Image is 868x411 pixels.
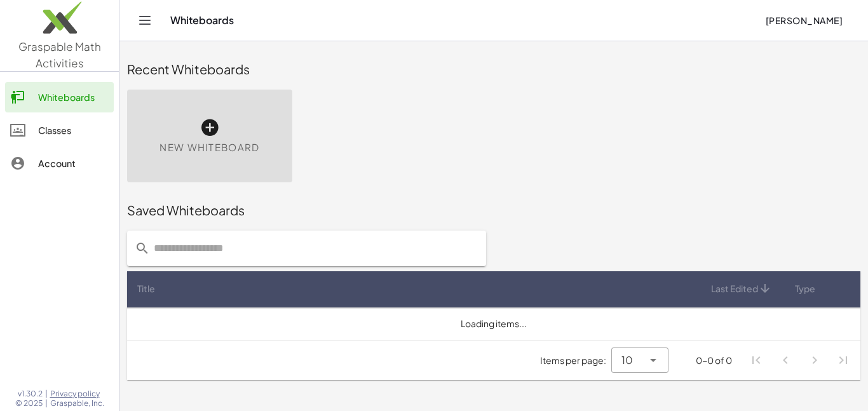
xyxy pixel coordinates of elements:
[127,307,860,340] td: Loading items...
[45,398,48,408] span: |
[38,90,109,105] div: Whiteboards
[50,398,104,408] span: Graspable, Inc.
[795,282,815,295] span: Type
[696,354,732,367] div: 0-0 of 0
[711,282,758,295] span: Last Edited
[540,354,611,367] span: Items per page:
[137,282,155,295] span: Title
[135,241,150,256] i: prepended action
[765,15,843,26] span: [PERSON_NAME]
[5,115,114,145] a: Classes
[127,201,860,219] div: Saved Whiteboards
[755,9,853,32] button: [PERSON_NAME]
[5,148,114,179] a: Account
[38,156,109,171] div: Account
[127,60,860,78] div: Recent Whiteboards
[50,389,104,399] a: Privacy policy
[742,346,858,375] nav: Pagination Navigation
[15,398,43,408] span: © 2025
[135,10,155,30] button: Toggle navigation
[621,353,633,368] span: 10
[18,39,101,70] span: Graspable Math Activities
[38,123,109,138] div: Classes
[18,389,43,399] span: v1.30.2
[5,82,114,112] a: Whiteboards
[45,389,48,399] span: |
[159,140,259,155] span: New Whiteboard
